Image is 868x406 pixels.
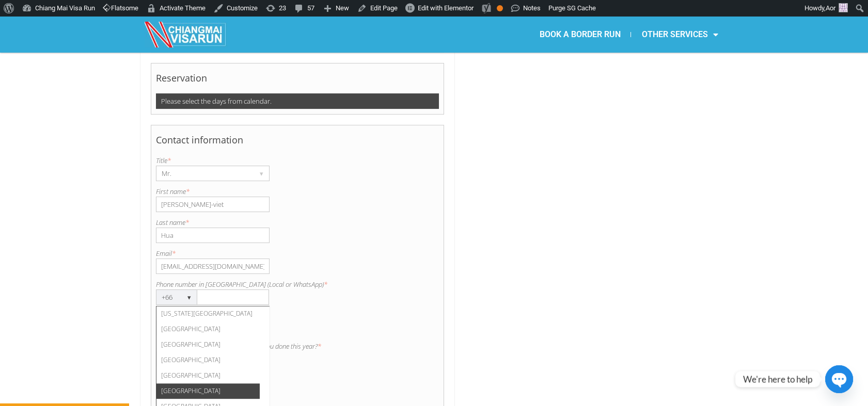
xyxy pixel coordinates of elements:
label: How many border runs (by land) have you done this year? [156,341,439,351]
h4: Reservation [156,68,439,93]
label: Email [156,248,439,258]
h4: Contact information [156,129,439,155]
label: Phone number in [GEOGRAPHIC_DATA] (Local or WhatsApp) [156,279,439,289]
nav: Menu [434,23,728,46]
label: Last name [156,217,439,228]
li: [GEOGRAPHIC_DATA] [156,383,260,399]
span: Aor [826,4,835,12]
label: Pick me up at: [156,372,439,382]
div: ▾ [182,290,197,304]
span: Edit with Elementor [418,4,474,12]
li: [US_STATE][GEOGRAPHIC_DATA] [156,306,260,321]
li: [GEOGRAPHIC_DATA] [156,337,260,352]
label: First name [156,186,439,197]
div: OK [497,5,503,11]
li: [GEOGRAPHIC_DATA] [156,368,260,383]
div: +66 [156,290,177,304]
div: Mr. [156,166,249,181]
label: Nationality [156,310,439,320]
li: [GEOGRAPHIC_DATA] [156,352,260,368]
a: BOOK A BORDER RUN [529,23,630,46]
div: Please select the days from calendar. [156,93,439,109]
label: Title [156,155,439,166]
a: OTHER SERVICES [631,23,728,46]
li: [GEOGRAPHIC_DATA] [156,321,260,337]
div: ▾ [255,166,269,181]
